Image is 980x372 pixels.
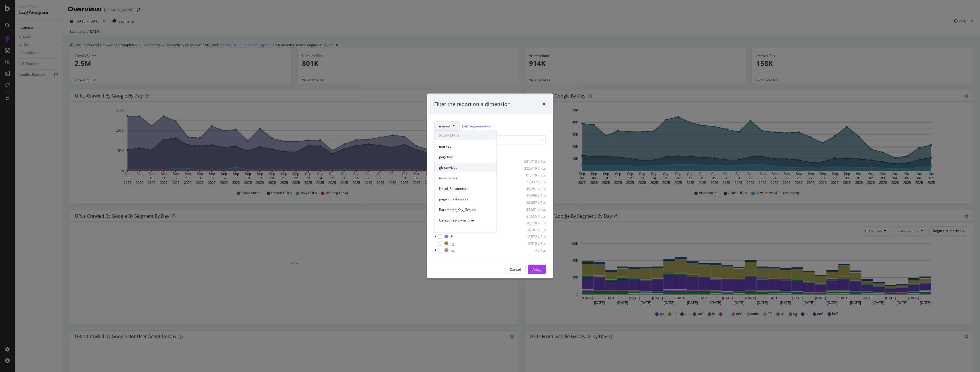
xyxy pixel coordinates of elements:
div: 331,710 URLs [518,159,546,164]
div: 14,101 URLs [518,227,546,232]
button: Cancel [505,265,526,274]
div: 81,179 URLs [518,172,546,177]
button: Apply [528,265,546,274]
div: fr [451,234,453,239]
button: market [434,121,460,131]
div: 12,572 URLs [518,234,546,239]
div: modal [427,93,553,279]
span: pagetype [439,155,492,160]
div: Filter the report on a dimension [434,100,511,108]
div: sg [451,241,454,246]
div: 45,251 URLs [518,186,546,191]
div: 34,501 URLs [518,207,546,212]
span: market [439,123,450,128]
div: times [542,100,546,108]
a: Edit Segmentation [462,123,491,129]
div: 43,958 URLs [518,193,546,198]
div: 8,515 URLs [518,241,546,246]
span: No_of_Parameters [439,186,492,191]
div: 71,932 URLs [518,179,546,184]
div: 36,897 URLs [518,200,546,205]
div: 4 URLs [518,248,546,253]
div: Cancel [510,267,521,272]
div: 205,419 URLs [518,166,546,170]
span: Categories-to-remove [439,218,492,223]
span: page_qualification [439,197,492,202]
span: Parameter_Key_Groups [439,207,492,212]
span: near-dup-canonical-error-sample [439,228,492,233]
div: Apply [532,267,541,272]
span: gb-services [439,165,492,170]
span: SEGMENTS [434,131,497,140]
div: 20,728 URLs [518,220,546,225]
div: 21,555 URLs [518,214,546,218]
span: market [439,144,492,149]
span: us-services [439,176,492,181]
div: hc [451,248,454,253]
